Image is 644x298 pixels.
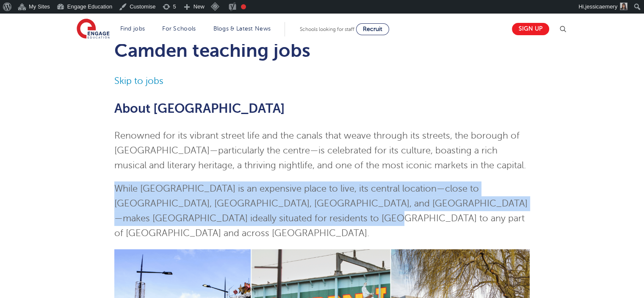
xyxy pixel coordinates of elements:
img: Engage Education [77,19,110,40]
a: For Schools [162,25,196,32]
a: Find jobs [120,25,145,32]
a: Recruit [356,23,389,35]
a: Blogs & Latest News [213,25,271,32]
div: Focus keyphrase not set [241,4,246,9]
span: Schools looking for staff [300,26,354,32]
p: While [GEOGRAPHIC_DATA] is an expensive place to live, its central location—close to [GEOGRAPHIC_... [114,181,530,241]
a: Sign up [512,23,549,35]
span: About [GEOGRAPHIC_DATA] [114,101,285,116]
a: Skip to jobs [114,76,163,86]
span: jessicaemery [585,3,617,10]
h1: Camden teaching jobs [114,40,530,61]
span: Recruit [363,26,382,32]
p: Renowned for its vibrant street life and the canals that weave through its streets, the borough o... [114,128,530,173]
